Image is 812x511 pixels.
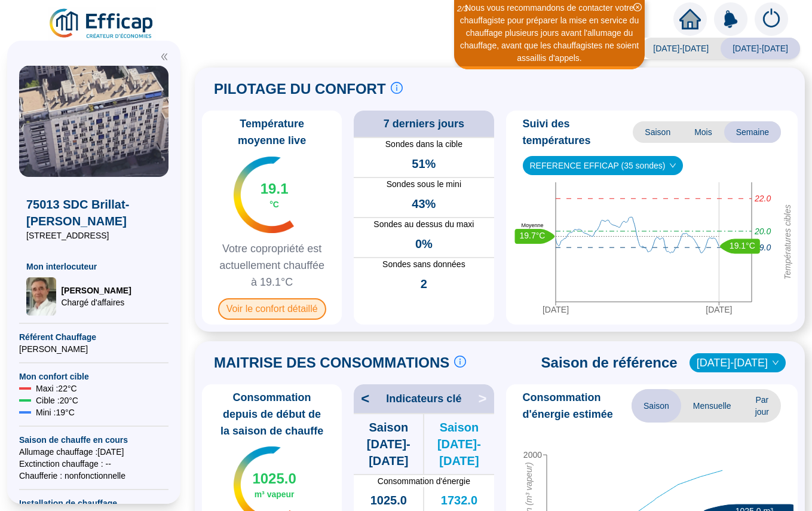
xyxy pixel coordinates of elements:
span: Saison de référence [541,353,678,372]
text: Moyenne [521,223,543,229]
div: Nous vous recommandons de contacter votre chauffagiste pour préparer la mise en service du chauff... [456,2,643,65]
span: Suivi des températures [523,115,633,149]
span: close-circle [633,3,642,11]
span: Sondes sans données [354,258,494,271]
span: Sondes sous le mini [354,178,494,191]
span: °C [269,198,279,210]
span: Consommation d'énergie [354,475,494,487]
span: 7 derniers jours [384,115,464,132]
span: Indicateurs clé [386,390,461,407]
span: Consommation d'énergie estimée [523,389,632,423]
span: down [772,359,779,366]
i: 2 / 3 [457,4,468,13]
text: 19.1°C [729,241,755,250]
span: Votre copropriété est actuellement chauffée à 19.1°C [207,240,337,290]
img: efficap energie logo [48,7,156,41]
span: Saison [DATE]-[DATE] [354,419,423,469]
span: info-circle [454,356,466,368]
span: Mon confort cible [19,371,168,383]
span: [DATE]-[DATE] [641,38,721,59]
span: Chargé d'affaires [61,296,131,308]
img: alerts [755,2,788,36]
span: Par jour [743,389,781,423]
tspan: [DATE] [542,305,568,314]
span: < [354,389,369,408]
span: m³ vapeur [255,488,295,500]
span: Chaufferie : non fonctionnelle [19,470,168,482]
span: 19.1 [261,179,289,198]
span: 1025.0 [252,469,296,488]
tspan: Températures cibles [782,204,792,280]
span: Saison de chauffe en cours [19,434,168,446]
span: Allumage chauffage : [DATE] [19,446,168,458]
span: Mensuelle [681,389,743,423]
span: down [669,162,676,169]
tspan: [DATE] [706,305,732,314]
span: Installation de chauffage [19,497,168,509]
span: MAITRISE DES CONSOMMATIONS [214,353,449,372]
span: Cible : 20 °C [36,394,78,406]
span: REFERENCE EFFICAP (35 sondes) [530,157,676,175]
img: alerts [714,2,747,36]
span: Mon interlocuteur [26,261,161,273]
span: [DATE]-[DATE] [721,38,800,59]
span: 1732.0 [441,492,477,509]
span: Sondes au dessus du maxi [354,218,494,231]
tspan: 22.0 [754,194,771,203]
tspan: 20.0 [754,227,771,236]
span: Voir le confort détaillé [218,298,326,320]
span: Saison [DATE]-[DATE] [424,419,494,469]
text: 19.7°C [519,231,545,240]
span: 2 [421,276,427,292]
span: [STREET_ADDRESS] [26,230,161,241]
span: Semaine [724,121,781,143]
span: 0% [415,235,433,252]
span: [PERSON_NAME] [61,284,131,296]
img: Chargé d'affaires [26,277,56,316]
span: info-circle [391,82,403,94]
span: Mini : 19 °C [36,406,75,418]
span: 75013 SDC Brillat-[PERSON_NAME] [26,196,161,230]
span: 1025.0 [370,492,407,509]
tspan: 2000 [523,450,541,460]
span: Consommation depuis de début de la saison de chauffe [207,389,337,439]
span: Sondes dans la cible [354,138,494,151]
span: 43% [412,195,436,212]
span: home [679,8,701,30]
img: indicateur températures [234,157,294,233]
span: Mois [682,121,724,143]
span: [PERSON_NAME] [19,343,168,355]
span: 2019-2020 [697,354,779,372]
span: Exctinction chauffage : -- [19,458,168,470]
span: 51% [412,155,436,172]
tspan: 19.0 [755,243,771,252]
span: Saison [632,389,681,423]
span: double-left [160,53,168,61]
span: PILOTAGE DU CONFORT [214,79,386,99]
span: Température moyenne live [207,115,337,149]
span: Maxi : 22 °C [36,383,77,394]
span: Saison [633,121,682,143]
span: Référent Chauffage [19,331,168,343]
span: > [478,389,494,408]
